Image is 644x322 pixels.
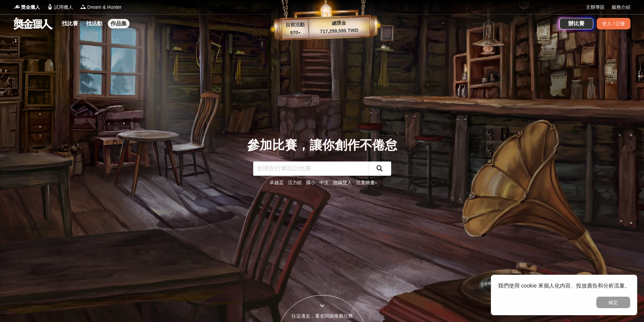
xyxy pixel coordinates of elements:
span: Dream & Hunter [87,4,121,11]
a: 找比賽 [59,19,81,28]
div: 參加比賽，讓你創作不倦怠 [247,136,397,155]
a: Logo試用獵人 [47,4,73,11]
a: 辦比賽 [559,18,593,29]
span: 我們使用 cookie 來個人化內容、投放廣告和分析流量。 [498,283,630,289]
div: 登入 / 註冊 [597,18,630,29]
p: 總獎金 [308,19,369,28]
img: Logo [80,3,87,10]
img: Logo [47,3,53,10]
a: 國小 [306,180,315,185]
p: 717,299,595 TWD [309,26,370,35]
a: 兒童繪畫 [356,180,375,185]
a: 中文 [319,180,329,185]
div: 往這邊走，看老闆娘推薦任務 [277,313,367,320]
a: 德國雙人 [333,180,352,185]
a: 活力組 [288,180,302,185]
a: 作品集 [108,19,129,28]
a: 卓越盃 [269,180,284,185]
span: 試用獵人 [54,4,73,11]
p: 970 ▴ [282,29,309,37]
img: Logo [14,3,20,10]
p: 目前活動 [281,21,309,29]
a: Logo獎金獵人 [14,4,40,11]
button: 確定 [596,297,630,308]
input: 全球自行車設計比賽 [253,162,368,176]
a: 服務介紹 [612,4,630,11]
a: 找活動 [84,19,105,28]
a: LogoDream & Hunter [80,4,121,11]
a: 主辦專區 [586,4,605,11]
span: 獎金獵人 [21,4,40,11]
